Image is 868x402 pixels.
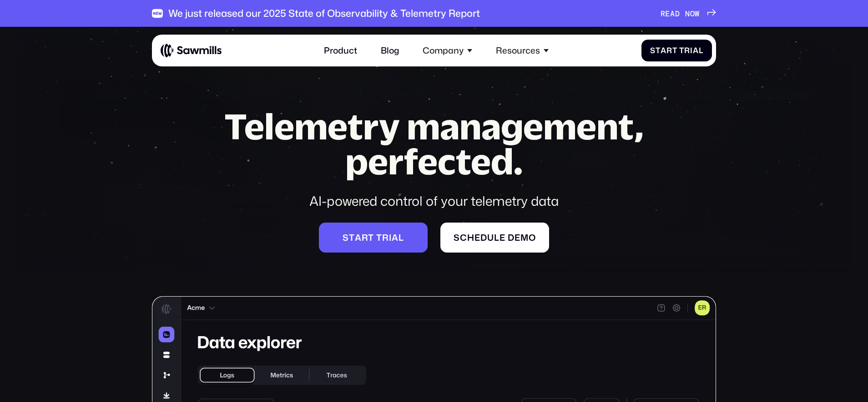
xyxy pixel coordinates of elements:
[349,233,355,243] span: t
[670,9,675,18] span: A
[319,223,428,253] a: Starttrial
[675,9,680,18] span: D
[423,45,464,56] div: Company
[529,233,536,243] span: o
[168,8,480,20] div: We just released our 2025 State of Observability & Telemetry Report
[515,233,520,243] span: e
[474,233,480,243] span: e
[343,233,349,243] span: S
[480,233,487,243] span: d
[355,233,362,243] span: a
[487,233,494,243] span: u
[661,46,666,55] span: a
[467,233,474,243] span: h
[416,39,479,62] div: Company
[376,233,382,243] span: t
[496,45,540,56] div: Resources
[672,46,677,55] span: t
[362,233,368,243] span: r
[399,233,404,243] span: l
[684,46,690,55] span: r
[392,233,399,243] span: a
[641,40,712,62] a: StartTrial
[666,46,672,55] span: r
[203,109,665,179] h1: Telemetry management, perfected.
[665,9,670,18] span: E
[520,233,529,243] span: m
[693,46,699,55] span: a
[661,9,666,18] span: R
[389,233,392,243] span: i
[679,46,684,55] span: T
[661,9,717,18] a: READNOW
[494,233,500,243] span: l
[508,233,515,243] span: d
[440,223,549,253] a: Scheduledemo
[203,192,665,210] div: AI-powered control of your telemetry data
[317,39,363,62] a: Product
[454,233,460,243] span: S
[656,46,661,55] span: t
[699,46,703,55] span: l
[490,39,555,62] div: Resources
[368,233,374,243] span: t
[374,39,406,62] a: Blog
[690,9,695,18] span: O
[650,46,656,55] span: S
[382,233,389,243] span: r
[695,9,700,18] span: W
[500,233,505,243] span: e
[460,233,467,243] span: c
[690,46,693,55] span: i
[685,9,690,18] span: N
